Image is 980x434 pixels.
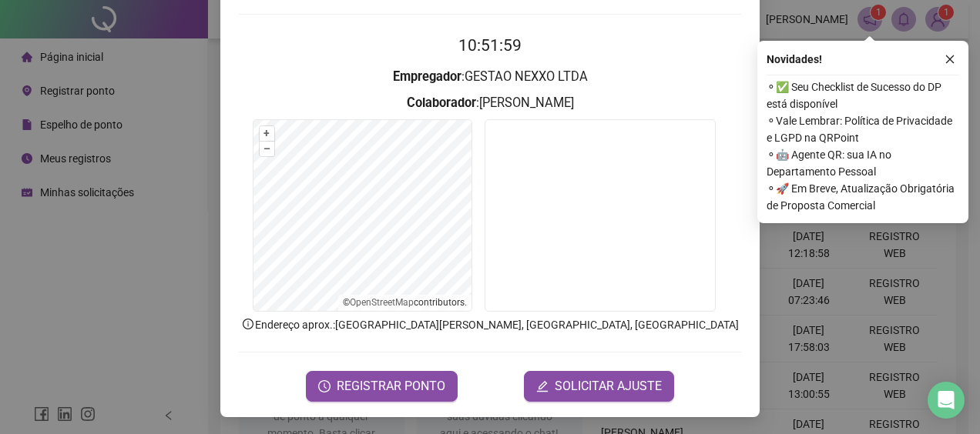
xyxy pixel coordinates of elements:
div: Open Intercom Messenger [928,382,965,419]
span: edit [536,380,549,392]
strong: Colaborador [407,95,476,110]
li: © contributors. [343,297,467,308]
button: + [260,126,274,141]
span: clock-circle [318,380,331,392]
span: ⚬ ✅ Seu Checklist de Sucesso do DP está disponível [767,78,959,112]
strong: Empregador [393,69,461,84]
span: close [945,54,955,65]
button: REGISTRAR PONTO [306,371,458,402]
button: – [260,142,274,156]
span: Novidades ! [767,51,822,68]
h3: : [PERSON_NAME] [239,93,741,113]
button: editSOLICITAR AJUSTE [524,371,674,402]
span: REGISTRAR PONTO [337,377,445,396]
span: ⚬ 🚀 Em Breve, Atualização Obrigatória de Proposta Comercial [767,180,959,214]
span: ⚬ 🤖 Agente QR: sua IA no Departamento Pessoal [767,146,959,180]
a: OpenStreetMap [350,297,414,308]
span: ⚬ Vale Lembrar: Política de Privacidade e LGPD na QRPoint [767,112,959,146]
span: info-circle [241,317,255,331]
span: SOLICITAR AJUSTE [555,377,662,396]
p: Endereço aprox. : [GEOGRAPHIC_DATA][PERSON_NAME], [GEOGRAPHIC_DATA], [GEOGRAPHIC_DATA] [239,316,741,333]
time: 10:51:59 [458,36,522,55]
h3: : GESTAO NEXXO LTDA [239,67,741,87]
